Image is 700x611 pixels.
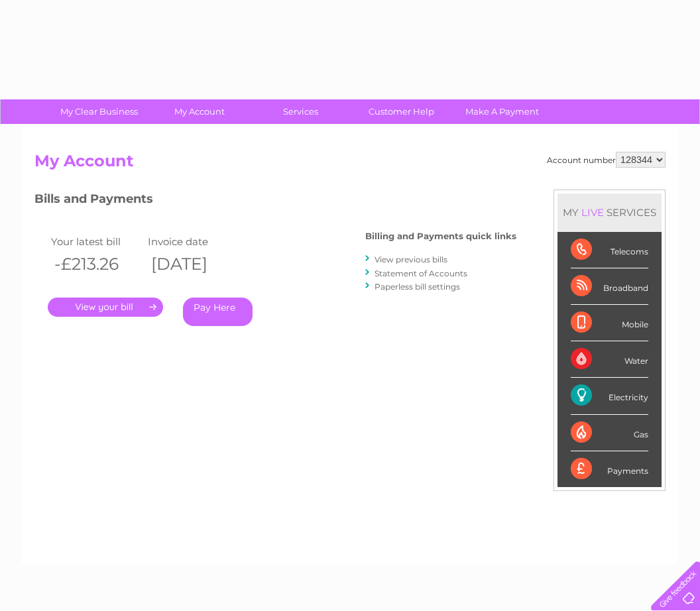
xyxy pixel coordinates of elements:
[183,298,253,326] a: Pay Here
[145,233,241,250] td: Invoice date
[347,99,456,124] a: Customer Help
[48,233,145,250] td: Your latest bill
[246,99,355,124] a: Services
[571,341,648,378] div: Water
[145,99,255,124] a: My Account
[34,152,666,177] h2: My Account
[48,298,163,317] a: .
[579,206,607,219] div: LIVE
[557,194,662,231] div: MY SERVICES
[547,152,666,168] div: Account number
[571,451,648,487] div: Payments
[571,305,648,341] div: Mobile
[571,378,648,414] div: Electricity
[375,254,447,264] a: View previous bills
[34,190,516,213] h3: Bills and Payments
[571,232,648,268] div: Telecoms
[44,99,154,124] a: My Clear Business
[447,99,557,124] a: Make A Payment
[375,282,460,292] a: Paperless bill settings
[571,268,648,305] div: Broadband
[375,268,467,278] a: Statement of Accounts
[365,231,516,241] h4: Billing and Payments quick links
[571,415,648,451] div: Gas
[48,250,145,278] th: -£213.26
[145,250,241,278] th: [DATE]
